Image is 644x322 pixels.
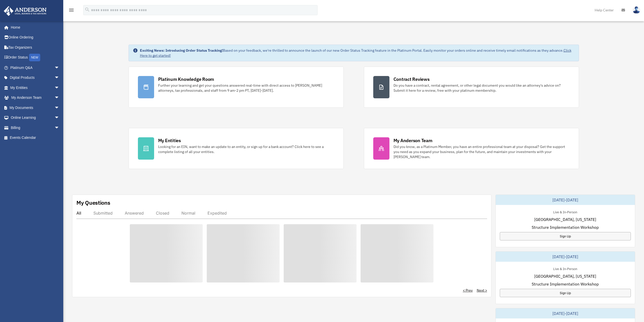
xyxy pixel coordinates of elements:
img: User Pic [633,6,640,14]
span: arrow_drop_down [54,83,65,93]
a: Order StatusNEW [4,52,67,63]
div: Submitted [93,211,113,216]
div: Did you know, as a Platinum Member, you have an entire professional team at your disposal? Get th... [393,144,570,159]
span: [GEOGRAPHIC_DATA], [US_STATE] [534,216,596,222]
img: Anderson Advisors Platinum Portal [2,6,48,16]
a: Click Here to get started! [140,48,571,58]
a: Contract Reviews Do you have a contract, rental agreement, or other legal document you would like... [364,67,579,108]
a: menu [68,9,74,13]
div: Expedited [207,211,227,216]
div: Contract Reviews [393,76,430,82]
div: All [76,211,81,216]
a: Platinum Q&Aarrow_drop_down [4,63,67,73]
span: arrow_drop_down [54,93,65,103]
div: Live & In-Person [549,266,581,271]
a: Online Learningarrow_drop_down [4,113,67,123]
i: search [85,7,90,12]
div: Live & In-Person [549,209,581,214]
strong: Exciting News: Introducing Order Status Tracking! [140,48,223,53]
span: arrow_drop_down [54,73,65,83]
div: My Entities [158,137,181,144]
a: Events Calendar [4,133,67,143]
div: NEW [29,54,40,61]
span: [GEOGRAPHIC_DATA], [US_STATE] [534,273,596,279]
div: Looking for an EIN, want to make an update to an entity, or sign up for a bank account? Click her... [158,144,334,154]
span: arrow_drop_down [54,113,65,123]
div: [DATE]-[DATE] [496,252,635,262]
div: My Anderson Team [393,137,432,144]
a: My Entities Looking for an EIN, want to make an update to an entity, or sign up for a bank accoun... [129,128,344,169]
a: My Documentsarrow_drop_down [4,103,67,113]
div: Do you have a contract, rental agreement, or other legal document you would like an attorney's ad... [393,83,570,93]
a: Billingarrow_drop_down [4,123,67,133]
a: My Anderson Team Did you know, as a Platinum Member, you have an entire professional team at your... [364,128,579,169]
a: My Anderson Teamarrow_drop_down [4,93,67,103]
a: < Prev [463,288,473,293]
span: Structure Implementation Workshop [532,224,599,230]
a: My Entitiesarrow_drop_down [4,83,67,93]
div: Answered [125,211,144,216]
div: Platinum Knowledge Room [158,76,214,82]
a: Platinum Knowledge Room Further your learning and get your questions answered real-time with dire... [129,67,344,108]
div: Based on your feedback, we're thrilled to announce the launch of our new Order Status Tracking fe... [140,48,575,58]
a: Next > [477,288,487,293]
span: Structure Implementation Workshop [532,281,599,287]
div: Closed [156,211,169,216]
span: arrow_drop_down [54,103,65,113]
a: Sign Up [500,289,631,297]
div: [DATE]-[DATE] [496,195,635,205]
div: Normal [181,211,195,216]
a: Sign Up [500,232,631,240]
span: arrow_drop_down [54,63,65,73]
a: Tax Organizers [4,42,67,52]
div: My Questions [76,199,110,206]
div: Further your learning and get your questions answered real-time with direct access to [PERSON_NAM... [158,83,334,93]
a: Digital Productsarrow_drop_down [4,73,67,83]
a: Online Ordering [4,32,67,43]
a: Home [4,22,65,32]
i: menu [68,7,74,13]
div: [DATE]-[DATE] [496,308,635,318]
span: arrow_drop_down [54,123,65,133]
